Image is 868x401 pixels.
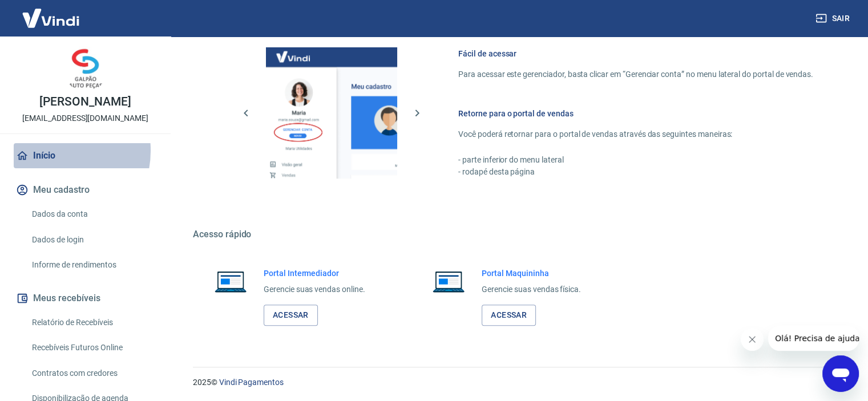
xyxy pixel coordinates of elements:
button: Meu cadastro [14,177,157,202]
a: Vindi Pagamentos [219,378,284,387]
img: Imagem da dashboard mostrando o botão de gerenciar conta na sidebar no lado esquerdo [266,47,397,179]
button: Meus recebíveis [14,286,157,311]
a: Recebíveis Futuros Online [27,336,157,359]
a: Dados da conta [27,202,157,226]
h6: Portal Maquininha [482,268,581,279]
img: Vindi [14,1,88,35]
p: - rodapé desta página [458,166,813,178]
p: Gerencie suas vendas física. [482,283,581,295]
p: [EMAIL_ADDRESS][DOMAIN_NAME] [22,112,148,124]
button: Sair [813,8,854,29]
a: Informe de rendimentos [27,253,157,277]
h6: Retorne para o portal de vendas [458,108,813,119]
h6: Fácil de acessar [458,48,813,59]
a: Início [14,143,157,168]
iframe: Mensagem da empresa [768,326,859,351]
a: Acessar [264,305,318,326]
span: Olá! Precisa de ajuda? [7,8,96,17]
iframe: Botão para abrir a janela de mensagens [822,355,859,392]
p: [PERSON_NAME] [39,96,131,108]
iframe: Fechar mensagem [741,328,764,351]
a: Dados de login [27,228,157,252]
img: Imagem de um notebook aberto [425,268,473,295]
p: Para acessar este gerenciador, basta clicar em “Gerenciar conta” no menu lateral do portal de ven... [458,68,813,80]
h6: Portal Intermediador [264,268,365,279]
p: - parte inferior do menu lateral [458,154,813,166]
p: 2025 © [193,376,841,388]
a: Acessar [482,305,536,326]
img: Imagem de um notebook aberto [207,268,255,295]
p: Gerencie suas vendas online. [264,283,365,295]
img: cb75cda4-a9b2-456e-be95-4080474ae77f.jpeg [63,46,108,91]
h5: Acesso rápido [193,229,841,240]
p: Você poderá retornar para o portal de vendas através das seguintes maneiras: [458,128,813,140]
a: Contratos com credores [27,362,157,385]
a: Relatório de Recebíveis [27,311,157,334]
